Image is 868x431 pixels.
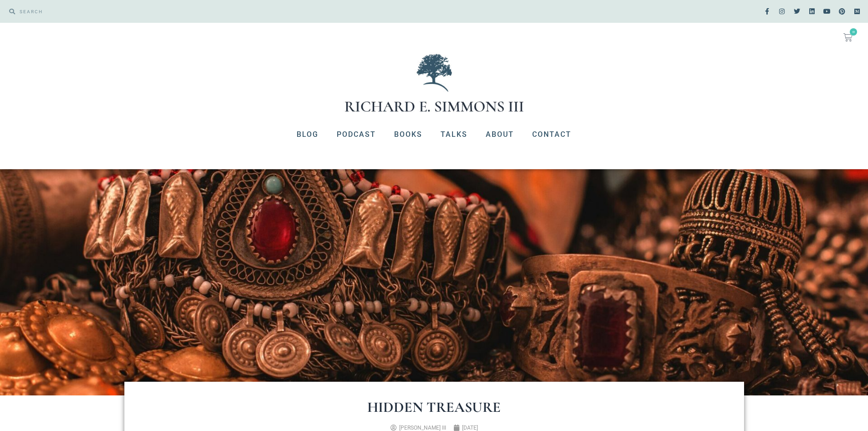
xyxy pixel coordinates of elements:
[288,123,328,146] a: Blog
[385,123,431,146] a: Books
[328,123,385,146] a: Podcast
[477,123,523,146] a: About
[161,400,708,415] h1: Hidden Treasure
[15,5,430,18] input: SEARCH
[431,123,477,146] a: Talks
[832,27,863,47] a: 0
[399,425,446,431] span: [PERSON_NAME] III
[850,28,857,36] span: 0
[523,123,580,146] a: Contact
[462,425,478,431] time: [DATE]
